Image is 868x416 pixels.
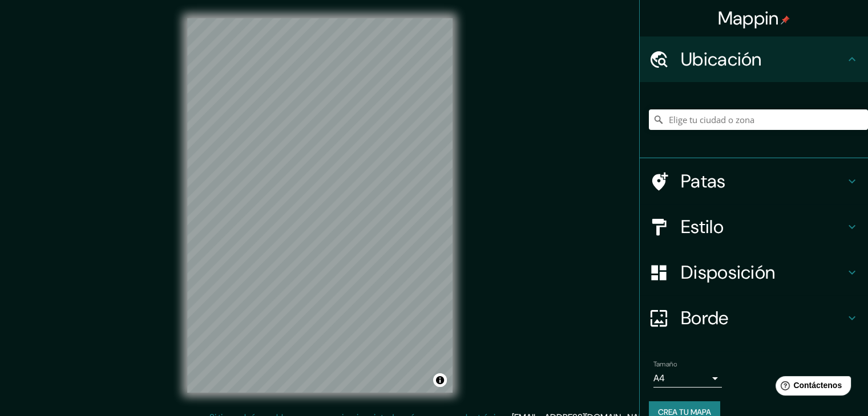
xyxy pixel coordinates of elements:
font: Estilo [681,215,724,239]
font: Ubicación [681,47,762,71]
div: Ubicación [640,36,868,82]
button: Activar o desactivar atribución [433,373,447,387]
font: Borde [681,306,729,330]
font: Disposición [681,260,775,284]
img: pin-icon.png [781,15,790,25]
font: Patas [681,169,726,193]
div: Disposición [640,250,868,295]
font: Mappin [718,6,779,30]
iframe: Lanzador de widgets de ayuda [766,372,855,403]
font: A4 [653,372,665,384]
canvas: Mapa [187,18,453,393]
div: Borde [640,295,868,341]
font: Tamaño [653,360,677,369]
div: A4 [653,369,722,388]
div: Patas [640,158,868,204]
div: Estilo [640,204,868,250]
input: Elige tu ciudad o zona [649,109,868,130]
